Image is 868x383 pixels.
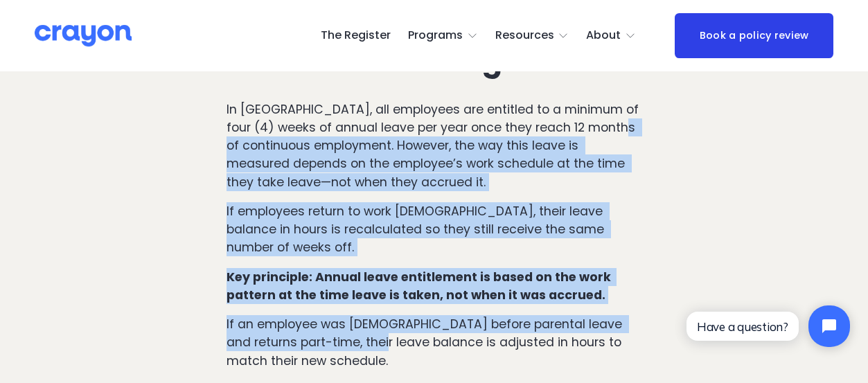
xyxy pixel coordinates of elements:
a: folder dropdown [495,25,569,47]
img: Crayon [35,24,132,48]
strong: Key principle: Annual leave entitlement is based on the work pattern at the time leave is taken, ... [227,269,614,303]
span: About [586,26,621,46]
a: The Register [321,25,391,47]
a: folder dropdown [408,25,478,47]
p: If employees return to work [DEMOGRAPHIC_DATA], their leave balance in hours is recalculated so t... [227,202,641,257]
span: Programs [408,26,463,46]
span: Resources [495,26,554,46]
p: In [GEOGRAPHIC_DATA], all employees are entitled to a minimum of four (4) weeks of annual leave p... [227,100,641,191]
a: folder dropdown [586,25,636,47]
iframe: Tidio Chat [675,294,862,359]
a: Book a policy review [675,13,833,59]
p: If an employee was [DEMOGRAPHIC_DATA] before parental leave and returns part-time, their leave ba... [227,315,641,370]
